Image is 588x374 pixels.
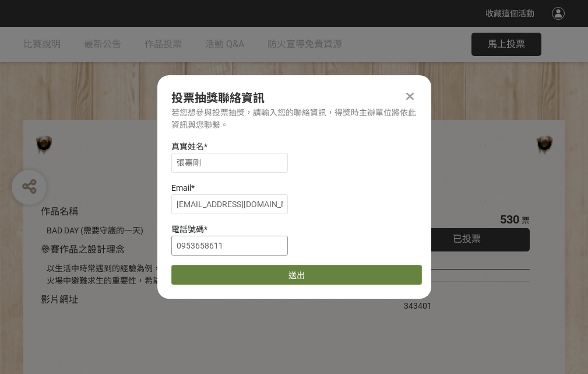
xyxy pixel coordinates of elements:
button: 馬上投票 [471,33,541,56]
span: 已投票 [453,233,481,244]
span: 作品名稱 [41,206,78,217]
div: BAD DAY (需要守護的一天) [47,225,369,237]
span: 影片網址 [41,294,78,305]
span: 收藏這個活動 [485,9,534,18]
a: 活動 Q&A [205,27,244,62]
span: 真實姓名 [171,142,204,151]
a: 最新公告 [84,27,121,62]
div: 若您想參與投票抽獎，請輸入您的聯絡資訊，得獎時主辦單位將依此資訊與您聯繫。 [171,107,417,131]
a: 作品投票 [145,27,182,62]
span: 530 [500,212,519,226]
span: 馬上投票 [488,39,525,50]
span: 防火宣導免費資源 [267,39,342,50]
span: 比賽說明 [23,39,61,50]
span: 參賽作品之設計理念 [41,244,125,255]
span: 票 [522,216,530,225]
span: 最新公告 [84,39,121,50]
span: 活動 Q&A [205,39,244,50]
a: 比賽說明 [23,27,61,62]
iframe: Facebook Share [435,288,493,299]
div: 以生活中時常遇到的經驗為例，透過對比的方式宣傳住宅用火災警報器、家庭逃生計畫及火場中避難求生的重要性，希望透過趣味的短影音讓更多人認識到更多的防火觀念。 [47,263,369,287]
span: 電話號碼 [171,225,204,234]
span: 作品投票 [145,39,182,50]
span: Email [171,183,191,193]
div: 投票抽獎聯絡資訊 [171,89,417,107]
button: 送出 [171,265,422,285]
a: 防火宣導免費資源 [267,27,342,62]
